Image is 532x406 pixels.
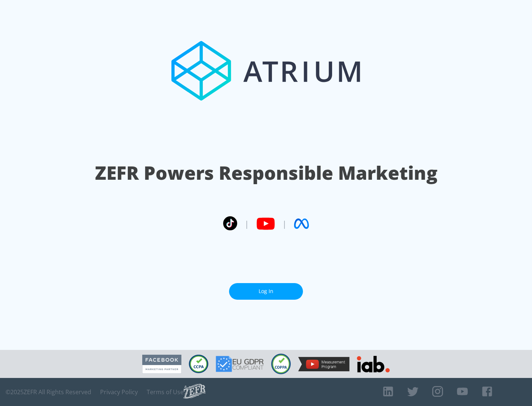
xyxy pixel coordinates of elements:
a: Privacy Policy [100,388,138,396]
a: Log In [229,283,303,300]
img: Facebook Marketing Partner [142,355,181,374]
span: © 2025 ZEFR All Rights Reserved [6,388,91,396]
img: IAB [357,356,390,372]
span: | [282,218,287,229]
h1: ZEFR Powers Responsible Marketing [95,160,437,186]
img: YouTube Measurement Program [298,357,349,371]
span: | [245,218,249,229]
img: CCPA Compliant [189,355,208,373]
img: COPPA Compliant [271,354,291,374]
img: GDPR Compliant [216,356,264,372]
a: Terms of Use [147,388,184,396]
